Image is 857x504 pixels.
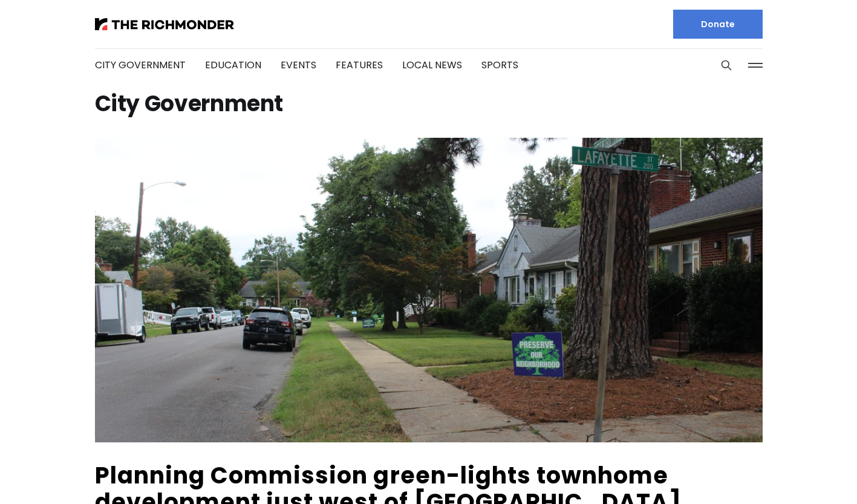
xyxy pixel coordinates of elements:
[281,58,316,72] a: Events
[95,58,186,72] a: City Government
[95,18,234,30] img: The Richmonder
[95,138,763,442] img: Planning Commission green-lights townhome development just west of Carytown
[336,58,383,72] a: Features
[205,58,261,72] a: Education
[402,58,462,72] a: Local News
[95,94,763,114] h1: City Government
[481,58,518,72] a: Sports
[673,10,763,39] a: Donate
[717,56,735,74] button: Search this site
